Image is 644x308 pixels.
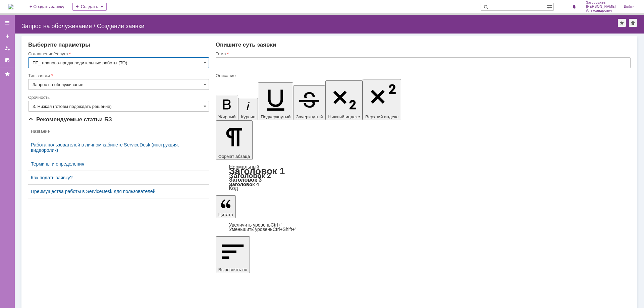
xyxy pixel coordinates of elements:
a: Код [229,185,238,191]
a: Перейти на домашнюю страницу [8,4,13,9]
button: Верхний индекс [363,79,401,120]
a: Increase [229,222,282,228]
button: Формат абзаца [216,120,253,160]
span: Загороднев [586,1,616,5]
a: Работа пользователей в личном кабинете ServiceDesk (инструкция, видеоролик) [31,142,206,153]
span: Рекомендуемые статьи БЗ [28,116,112,123]
span: Расширенный поиск [547,3,553,9]
div: Соглашение/Услуга [28,52,208,56]
div: Запрос на обслуживание / Создание заявки [21,23,618,29]
div: Добавить в избранное [618,19,626,27]
span: Александрович [586,9,616,13]
img: logo [8,4,13,9]
span: Подчеркнутый [261,114,290,119]
div: Тип заявки [28,73,208,78]
div: Тема [216,52,629,56]
span: Выберите параметры [28,42,90,48]
span: [PERSON_NAME] [586,5,616,9]
button: Нижний индекс [325,80,363,120]
a: Заголовок 1 [229,166,285,176]
span: Опишите суть заявки [216,42,276,48]
a: Decrease [229,227,296,232]
span: Верхний индекс [365,114,398,119]
a: Мои согласования [2,55,13,66]
a: Нормальный [229,164,259,170]
button: Цитата [216,195,236,218]
div: Сделать домашней страницей [629,19,637,27]
button: Зачеркнутый [293,85,325,120]
div: Цитата [216,223,631,232]
a: Заголовок 2 [229,172,271,179]
a: Создать заявку [2,31,13,42]
a: Как подать заявку? [31,175,206,180]
button: Жирный [216,95,238,120]
span: Жирный [218,114,236,119]
th: Название [28,125,209,138]
span: Ctrl+Shift+' [273,227,296,232]
a: Заголовок 4 [229,181,259,187]
span: Курсив [241,114,255,119]
div: Описание [216,73,629,78]
span: Ctrl+' [271,222,282,228]
div: Срочность [28,95,208,100]
span: Формат абзаца [218,154,250,159]
button: Подчеркнутый [258,82,293,120]
span: Выровнять по [218,267,247,272]
a: Мои заявки [2,43,13,54]
button: Курсив [238,98,258,120]
div: Создать [72,3,107,11]
a: Термины и определения [31,161,206,167]
span: Нижний индекс [328,114,360,119]
span: Цитата [218,212,233,217]
span: Зачеркнутый [296,114,323,119]
button: Выровнять по [216,236,250,273]
a: Заголовок 3 [229,177,262,183]
a: Преимущества работы в ServiceDesk для пользователей [31,189,206,194]
div: Формат абзаца [216,165,631,191]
